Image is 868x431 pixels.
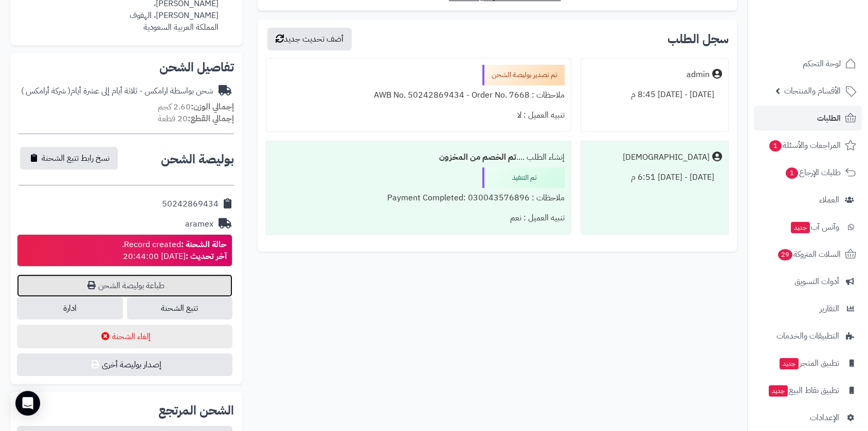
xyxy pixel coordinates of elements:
div: شحن بواسطة ارامكس - ثلاثة أيام إلى عشرة أيام [21,85,213,97]
span: تطبيق نقاط البيع [768,383,839,398]
h2: تفاصيل الشحن [19,61,234,73]
span: أدوات التسويق [794,274,839,289]
small: 2.60 كجم [158,101,234,113]
button: نسخ رابط تتبع الشحنة [20,147,118,170]
a: أدوات التسويق [754,269,862,294]
span: نسخ رابط تتبع الشحنة [42,152,110,164]
strong: إجمالي القطع: [188,113,234,125]
b: تم الخصم من المخزون [439,151,516,163]
div: تم تصدير بوليصة الشحن [482,65,565,85]
span: 29 [778,249,792,260]
img: logo-2.png [798,29,858,50]
span: وآتس آب [790,220,839,234]
a: طباعة بوليصة الشحن [17,274,232,297]
span: ( شركة أرامكس ) [21,85,70,97]
div: aramex [185,218,213,230]
button: أضف تحديث جديد [267,28,352,50]
span: الإعدادات [810,410,839,425]
div: تنبيه العميل : نعم [273,208,565,228]
a: ادارة [17,297,122,320]
a: تطبيق المتجرجديد [754,351,862,376]
span: جديد [780,358,799,369]
div: [DATE] - [DATE] 8:45 م [587,85,722,105]
small: 20 قطعة [158,113,234,125]
span: لوحة التحكم [803,57,841,71]
a: تطبيق نقاط البيعجديد [754,378,862,403]
span: جديد [769,385,788,397]
button: إلغاء الشحنة [17,325,232,348]
a: الطلبات [754,106,862,130]
span: الطلبات [817,111,841,125]
a: المراجعات والأسئلة1 [754,133,862,158]
span: المراجعات والأسئلة [768,138,841,153]
strong: إجمالي الوزن: [191,101,234,113]
div: ملاحظات : AWB No. 50242869434 - Order No. 7668 [273,85,565,105]
a: التقارير [754,296,862,321]
div: ملاحظات : Payment Completed: 030043576896 [273,188,565,208]
div: [DEMOGRAPHIC_DATA] [623,152,710,163]
a: طلبات الإرجاع1 [754,160,862,185]
div: تنبيه العميل : لا [273,105,565,125]
h2: الشحن المرتجع [158,404,234,417]
a: العملاء [754,188,862,212]
div: إنشاء الطلب .... [273,147,565,167]
strong: حالة الشحنة : [181,238,227,251]
div: Record created. [DATE] 20:44:00 [122,239,227,263]
strong: آخر تحديث : [186,250,227,263]
a: التطبيقات والخدمات [754,324,862,348]
span: التقارير [820,302,839,316]
span: تطبيق المتجر [779,356,839,370]
h3: سجل الطلب [667,33,729,45]
span: العملاء [819,193,839,207]
div: 50242869434 [162,198,219,210]
span: السلات المتروكة [777,247,841,261]
div: تم التنفيذ [482,167,565,188]
a: السلات المتروكة29 [754,242,862,267]
div: [DATE] - [DATE] 6:51 م [587,167,722,188]
h2: بوليصة الشحن [161,153,234,165]
span: طلبات الإرجاع [785,165,841,180]
button: إصدار بوليصة أخرى [17,353,232,376]
div: Open Intercom Messenger [15,391,40,416]
div: admin [686,69,710,81]
a: الإعدادات [754,405,862,430]
span: جديد [791,222,810,233]
span: 1 [786,167,798,179]
a: تتبع الشحنة [127,297,232,320]
span: الأقسام والمنتجات [784,84,841,98]
span: التطبيقات والخدمات [776,329,839,343]
a: لوحة التحكم [754,51,862,76]
a: وآتس آبجديد [754,215,862,239]
span: 1 [769,140,782,152]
